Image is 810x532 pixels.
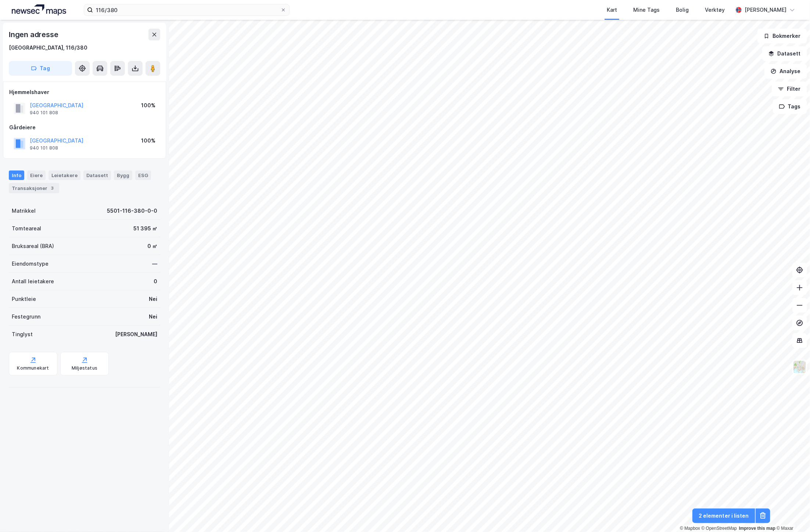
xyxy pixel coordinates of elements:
[154,277,157,286] div: 0
[12,206,36,215] div: Matrikkel
[9,123,160,132] div: Gårdeiere
[9,61,72,76] button: Tag
[141,101,155,110] div: 100%
[107,206,157,215] div: 5501-116-380-0-0
[9,29,60,40] div: Ingen adresse
[773,497,810,532] iframe: Chat Widget
[72,365,97,371] div: Miljøstatus
[773,497,810,532] div: Kontrollprogram for chat
[757,29,807,43] button: Bokmerker
[12,312,40,321] div: Festegrunn
[764,64,807,79] button: Analyse
[12,4,66,15] img: logo.a4113a55bc3d86da70a041830d287a7e.svg
[49,170,80,180] div: Leietakere
[149,312,157,321] div: Nei
[692,508,755,523] button: 2 elementer i listen
[676,6,689,14] div: Bolig
[9,88,160,97] div: Hjemmelshaver
[141,136,155,145] div: 100%
[12,224,41,233] div: Tomteareal
[115,330,157,339] div: [PERSON_NAME]
[9,183,59,193] div: Transaksjoner
[12,277,54,286] div: Antall leietakere
[49,184,56,192] div: 3
[12,330,33,339] div: Tinglyst
[745,6,786,14] div: [PERSON_NAME]
[83,170,111,180] div: Datasett
[12,242,54,251] div: Bruksareal (BRA)
[762,46,807,61] button: Datasett
[30,145,58,151] div: 940 101 808
[12,259,49,268] div: Eiendomstype
[633,6,660,14] div: Mine Tags
[27,170,46,180] div: Eiere
[702,526,737,531] a: OpenStreetMap
[114,170,132,180] div: Bygg
[793,360,807,374] img: Z
[147,242,157,251] div: 0 ㎡
[9,43,87,52] div: [GEOGRAPHIC_DATA], 116/380
[152,259,157,268] div: —
[17,365,49,371] div: Kommunekart
[9,170,24,180] div: Info
[12,295,36,303] div: Punktleie
[772,82,807,96] button: Filter
[149,295,157,303] div: Nei
[93,4,280,15] input: Søk på adresse, matrikkel, gårdeiere, leietakere eller personer
[680,526,700,531] a: Mapbox
[30,110,58,116] div: 940 101 808
[135,170,151,180] div: ESG
[739,526,775,531] a: Improve this map
[773,99,807,114] button: Tags
[705,6,725,14] div: Verktøy
[133,224,157,233] div: 51 395 ㎡
[607,6,617,14] div: Kart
